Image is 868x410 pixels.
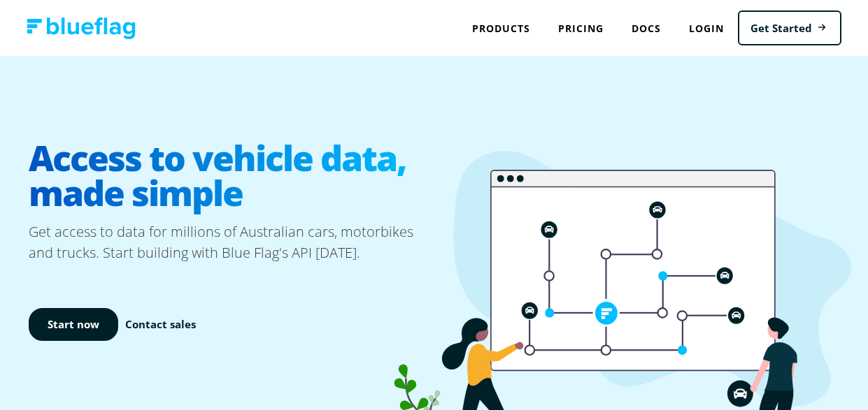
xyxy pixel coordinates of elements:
div: Products [458,14,544,43]
a: Get Started [738,10,841,46]
a: Start now [29,308,118,341]
a: Pricing [544,14,618,43]
img: Blue Flag logo [27,17,136,39]
a: Contact sales [125,316,196,332]
a: Docs [618,14,675,43]
p: Get access to data for millions of Australian cars, motorbikes and trucks. Start building with Bl... [29,221,434,263]
h1: Access to vehicle data, made simple [29,129,434,221]
a: Login to Blue Flag application [675,14,738,43]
